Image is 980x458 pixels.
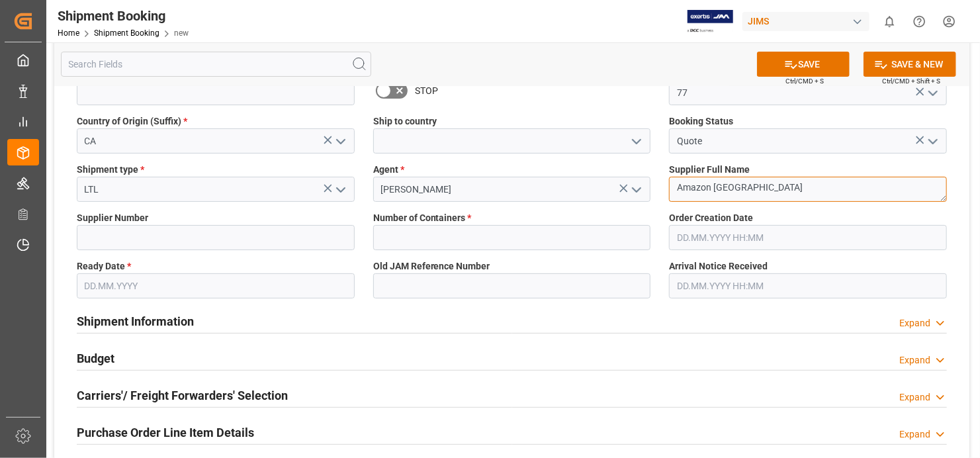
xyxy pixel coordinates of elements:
h2: Shipment Information [77,312,194,330]
span: Old JAM Reference Number [373,259,490,273]
span: Ship to country [373,114,437,128]
span: Supplier Number [77,211,148,225]
a: Home [58,28,79,38]
span: Shipment type [77,163,144,177]
span: Ctrl/CMD + Shift + S [882,76,940,86]
button: SAVE & NEW [864,52,956,77]
span: Booking Status [669,114,733,128]
span: Number of Containers [373,211,472,225]
span: Agent [373,163,404,177]
span: STOP [415,84,438,98]
button: Help Center [905,7,934,36]
button: open menu [626,179,646,200]
div: Expand [899,353,930,367]
h2: Carriers'/ Freight Forwarders' Selection [77,387,288,404]
button: open menu [922,131,942,152]
button: open menu [922,83,942,103]
span: Ctrl/CMD + S [785,76,824,86]
input: DD.MM.YYYY HH:MM [669,225,947,250]
h2: Budget [77,349,114,367]
div: Expand [899,390,930,404]
textarea: Amazon [GEOGRAPHIC_DATA] [669,177,947,202]
button: open menu [330,179,349,200]
span: Arrival Notice Received [669,259,768,273]
div: JIMS [742,12,869,31]
span: Supplier Full Name [669,163,750,177]
img: Exertis%20JAM%20-%20Email%20Logo.jpg_1722504956.jpg [688,10,733,33]
input: DD.MM.YYYY HH:MM [669,273,947,298]
div: Shipment Booking [58,6,189,26]
input: Search Fields [61,52,371,77]
span: Ready Date [77,259,131,273]
span: Country of Origin (Suffix) [77,114,187,128]
button: show 0 new notifications [875,7,905,36]
input: Type to search/select [77,128,355,154]
span: Order Creation Date [669,211,753,225]
button: open menu [626,131,646,152]
button: SAVE [757,52,850,77]
input: DD.MM.YYYY [77,273,355,298]
a: Shipment Booking [94,28,159,38]
div: Expand [899,316,930,330]
button: JIMS [742,9,875,34]
h2: Purchase Order Line Item Details [77,424,254,441]
div: Expand [899,428,930,441]
button: open menu [330,131,349,152]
